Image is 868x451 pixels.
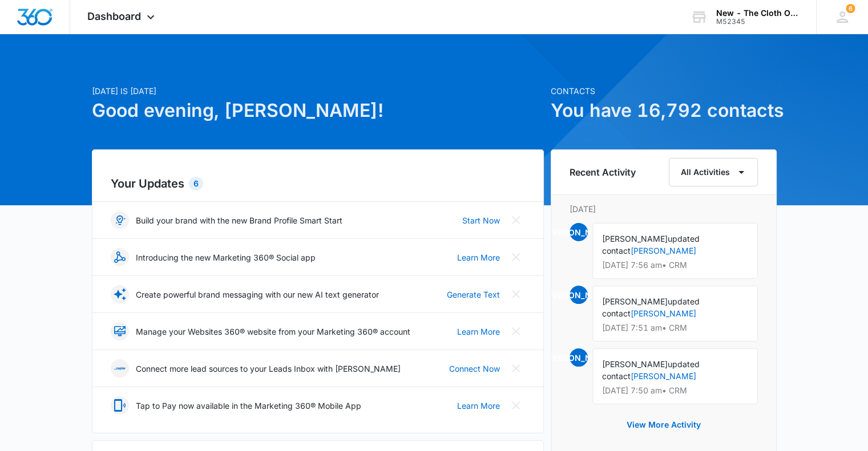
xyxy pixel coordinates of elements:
button: Close [507,359,525,377]
p: Tap to Pay now available in the Marketing 360® Mobile App [136,400,361,412]
a: Generate Text [447,289,500,300]
span: [PERSON_NAME] [570,348,588,367]
p: Build your brand with the new Brand Profile Smart Start [136,214,342,226]
a: [PERSON_NAME] [631,308,696,318]
p: Create powerful brand messaging with our new AI text generator [136,289,379,300]
div: 6 [189,177,203,190]
button: All Activities [669,158,758,186]
span: [PERSON_NAME] [602,359,668,369]
p: [DATE] 7:56 am • CRM [602,261,748,269]
span: Dashboard [87,10,141,22]
a: Start Now [462,214,500,226]
div: account id [716,18,800,26]
button: Close [507,248,525,266]
span: [PERSON_NAME] [570,286,588,304]
a: [PERSON_NAME] [631,246,696,255]
span: 6 [846,4,855,13]
p: [DATE] 7:51 am • CRM [602,324,748,332]
button: Close [507,396,525,415]
a: [PERSON_NAME] [631,371,696,381]
span: [PERSON_NAME] [570,223,588,241]
a: Learn More [457,251,500,263]
div: notifications count [846,4,855,13]
h6: Recent Activity [570,165,636,179]
p: Contacts [551,85,777,97]
a: Learn More [457,326,500,338]
span: [PERSON_NAME] [602,296,668,306]
a: Connect Now [449,363,500,375]
button: Close [507,211,525,229]
h1: Good evening, [PERSON_NAME]! [92,97,544,124]
button: View More Activity [615,411,712,438]
p: Introducing the new Marketing 360® Social app [136,251,316,263]
button: Close [507,322,525,340]
button: Close [507,285,525,303]
p: [DATE] is [DATE] [92,85,544,97]
a: Learn More [457,400,500,412]
p: [DATE] [570,203,758,215]
p: [DATE] 7:50 am • CRM [602,387,748,395]
p: Manage your Websites 360® website from your Marketing 360® account [136,326,410,338]
div: account name [716,9,800,18]
p: Connect more lead sources to your Leads Inbox with [PERSON_NAME] [136,363,401,375]
h2: Your Updates [111,175,525,192]
span: [PERSON_NAME] [602,234,668,243]
h1: You have 16,792 contacts [551,97,777,124]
